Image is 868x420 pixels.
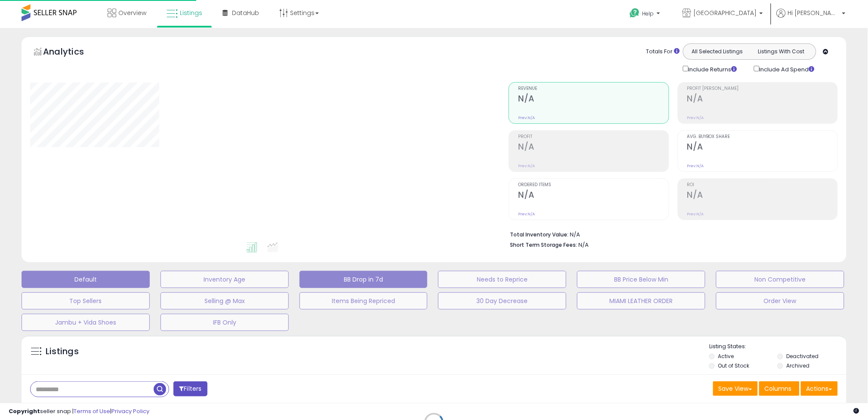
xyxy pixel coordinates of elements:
[9,407,40,415] strong: Copyright
[578,241,589,249] span: N/A
[180,9,202,17] span: Listings
[694,9,757,17] span: [GEOGRAPHIC_DATA]
[518,94,668,105] h2: N/A
[687,135,837,139] span: Avg. Buybox Share
[43,46,101,60] h5: Analytics
[676,64,748,74] div: Include Returns
[687,94,837,105] h2: N/A
[749,46,813,57] button: Listings With Cost
[577,292,705,310] button: MIAMI LEATHER ORDER
[22,314,150,331] button: Jambu + Vida Shoes
[687,190,837,202] h2: N/A
[687,142,837,153] h2: N/A
[518,183,668,187] span: Ordered Items
[510,229,831,239] li: N/A
[687,183,837,187] span: ROI
[518,115,535,120] small: Prev: N/A
[748,64,828,74] div: Include Ad Spend
[161,314,289,331] button: IFB Only
[716,292,844,310] button: Order View
[118,9,146,17] span: Overview
[687,86,837,91] span: Profit [PERSON_NAME]
[630,8,640,18] i: Get Help
[777,9,846,28] a: Hi [PERSON_NAME]
[518,86,668,91] span: Revenue
[518,212,535,217] small: Prev: N/A
[438,271,566,288] button: Needs to Reprice
[686,46,750,57] button: All Selected Listings
[643,10,654,17] span: Help
[623,1,669,28] a: Help
[300,271,428,288] button: BB Drop in 7d
[687,212,704,217] small: Prev: N/A
[510,241,577,248] b: Short Term Storage Fees:
[687,115,704,120] small: Prev: N/A
[161,271,289,288] button: Inventory Age
[300,292,428,310] button: Items Being Repriced
[161,292,289,310] button: Selling @ Max
[716,271,844,288] button: Non Competitive
[438,292,566,310] button: 30 Day Decrease
[22,271,150,288] button: Default
[22,292,150,310] button: Top Sellers
[232,9,259,17] span: DataHub
[646,48,680,56] div: Totals For
[9,408,149,416] div: seller snap | |
[510,231,568,238] b: Total Inventory Value:
[788,9,840,17] span: Hi [PERSON_NAME]
[518,190,668,202] h2: N/A
[518,142,668,153] h2: N/A
[518,163,535,169] small: Prev: N/A
[577,271,705,288] button: BB Price Below Min
[687,163,704,169] small: Prev: N/A
[518,135,668,139] span: Profit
